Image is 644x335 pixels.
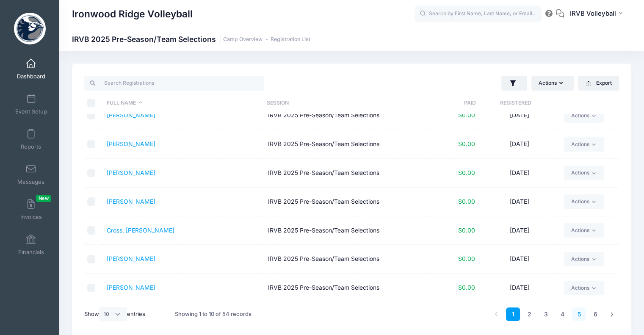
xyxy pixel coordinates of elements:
[11,89,51,119] a: Event Setup
[479,130,560,159] td: [DATE]
[589,307,603,321] a: 6
[479,159,560,188] td: [DATE]
[479,101,560,130] td: [DATE]
[107,169,155,176] a: [PERSON_NAME]
[423,92,476,114] th: Paid: activate to sort column ascending
[17,73,45,80] span: Dashboard
[264,188,425,216] td: IRVB 2025 Pre-Season/Team Selections
[479,216,560,245] td: [DATE]
[539,307,553,321] a: 3
[18,249,44,256] span: Financials
[107,198,155,205] a: [PERSON_NAME]
[564,166,604,180] a: Actions
[15,108,47,115] span: Event Setup
[72,35,310,44] h1: IRVB 2025 Pre-Season/Team Selections
[458,140,475,147] span: $0.00
[21,143,41,150] span: Reports
[107,140,155,147] a: [PERSON_NAME]
[72,4,193,24] h1: Ironwood Ridge Volleyball
[564,137,604,151] a: Actions
[458,111,475,119] span: $0.00
[479,274,560,302] td: [DATE]
[564,223,604,238] a: Actions
[479,245,560,274] td: [DATE]
[578,76,619,90] button: Export
[175,305,252,324] div: Showing 1 to 10 of 54 records
[17,178,44,185] span: Messages
[458,255,475,262] span: $0.00
[84,76,264,90] input: Search Registrations
[223,36,263,43] a: Camp Overview
[458,284,475,291] span: $0.00
[11,125,51,154] a: Reports
[107,111,155,119] a: [PERSON_NAME]
[107,284,155,291] a: [PERSON_NAME]
[264,274,425,302] td: IRVB 2025 Pre-Season/Team Selections
[84,307,145,321] label: Show entries
[476,92,556,114] th: Registered: activate to sort column ascending
[263,92,423,114] th: Session: activate to sort column ascending
[36,195,51,202] span: New
[458,198,475,205] span: $0.00
[564,252,604,266] a: Actions
[11,230,51,260] a: Financials
[11,54,51,84] a: Dashboard
[415,6,542,22] input: Search by First Name, Last Name, or Email...
[264,101,425,130] td: IRVB 2025 Pre-Season/Team Selections
[99,307,127,321] select: Showentries
[572,307,586,321] a: 5
[564,194,604,209] a: Actions
[264,245,425,274] td: IRVB 2025 Pre-Season/Team Selections
[564,281,604,295] a: Actions
[564,4,631,24] button: IRVB Volleyball
[264,130,425,159] td: IRVB 2025 Pre-Season/Team Selections
[506,307,520,321] a: 1
[458,169,475,176] span: $0.00
[458,227,475,234] span: $0.00
[556,307,569,321] a: 4
[264,216,425,245] td: IRVB 2025 Pre-Season/Team Selections
[20,213,42,221] span: Invoices
[522,307,536,321] a: 2
[564,108,604,123] a: Actions
[264,159,425,188] td: IRVB 2025 Pre-Season/Team Selections
[107,227,174,234] a: Cross, [PERSON_NAME]
[14,13,46,44] img: Ironwood Ridge Volleyball
[11,195,51,224] a: InvoicesNew
[271,36,310,43] a: Registration List
[11,160,51,189] a: Messages
[531,76,574,90] button: Actions
[102,92,263,114] th: Full Name: activate to sort column descending
[479,188,560,216] td: [DATE]
[570,9,616,18] span: IRVB Volleyball
[107,255,155,262] a: [PERSON_NAME]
